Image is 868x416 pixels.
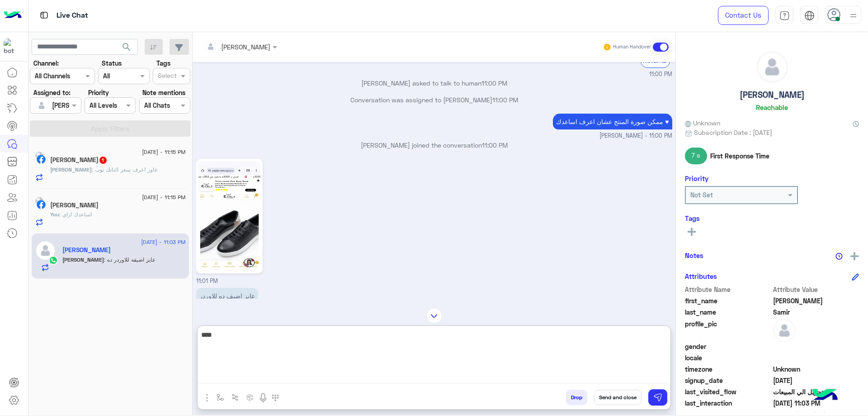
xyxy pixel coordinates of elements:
img: profile [848,10,859,21]
span: 11:00 PM [492,96,518,104]
h6: Priority [685,174,708,182]
span: profile_pic [685,319,771,340]
img: send message [653,393,662,402]
img: tab [38,10,50,21]
img: send attachment [202,392,212,403]
span: last_visited_flow [685,387,771,397]
span: [PERSON_NAME] [50,166,92,173]
span: تحويل الي المبيعات [773,387,859,397]
p: 19/8/2025, 11:00 PM [553,114,672,129]
h6: Notes [685,251,703,259]
p: Live Chat [57,10,88,22]
span: first_name [685,296,771,306]
span: Attribute Value [773,285,859,294]
img: scroll [426,308,442,324]
span: last_name [685,307,771,317]
p: Conversation was assigned to [PERSON_NAME] [196,95,672,105]
h6: Reachable [756,103,788,111]
h5: Mohamed Kamal [50,201,99,209]
span: عايز اضيفه للاوردر ده [104,256,156,263]
span: [DATE] - 11:03 PM [141,238,185,246]
span: signup_date [685,376,771,385]
button: Send and close [594,390,642,405]
span: [PERSON_NAME] - 11:00 PM [599,132,672,140]
label: Status [102,58,122,68]
span: null [773,342,859,351]
img: select flow [217,394,224,401]
img: defaultAdmin.png [35,240,56,261]
span: Ahmed [773,296,859,306]
img: 713415422032625 [4,38,20,55]
span: locale [685,353,771,363]
span: You [50,211,59,218]
span: null [773,353,859,363]
button: Drop [566,390,587,405]
span: [DATE] - 11:15 PM [142,193,185,201]
img: defaultAdmin.png [35,99,48,112]
button: search [116,39,138,58]
span: Unknown [685,118,720,128]
h6: Tags [685,214,859,222]
span: 11:00 PM [481,79,507,87]
span: 11:00 PM [482,141,508,149]
label: Channel: [33,58,59,68]
span: Subscription Date : [DATE] [694,128,772,137]
img: Facebook [37,155,46,164]
img: picture [35,197,43,205]
p: [PERSON_NAME] asked to talk to human [196,78,672,88]
span: gender [685,342,771,351]
h5: [PERSON_NAME] [740,90,805,100]
label: Assigned to: [33,88,71,97]
img: Trigger scenario [231,394,239,401]
span: 11:00 PM [649,70,672,79]
a: tab [775,6,793,25]
img: tab [779,10,790,21]
span: 2025-08-13T18:14:23.814Z [773,376,859,385]
label: Note mentions [142,88,185,97]
span: First Response Time [710,151,769,161]
span: اساعدك ازاي [59,211,92,218]
img: create order [246,394,254,401]
img: WhatsApp [49,256,58,265]
small: Human Handover [613,43,651,51]
span: [PERSON_NAME] [62,256,104,263]
label: Tags [156,58,170,68]
span: 7 s [685,148,707,164]
span: last_interaction [685,398,771,408]
h6: Attributes [685,272,717,280]
button: Apply Filters [30,120,190,137]
img: Logo [4,6,22,25]
img: 767972446168604.jpg [198,161,260,271]
button: Trigger scenario [228,390,243,405]
span: timezone [685,364,771,374]
span: Unknown [773,364,859,374]
h5: Abdel Monem Tarek [50,156,108,164]
img: send voice note [258,392,269,403]
span: Samir [773,307,859,317]
span: Attribute Name [685,285,771,294]
img: make a call [272,394,279,402]
span: [DATE] - 11:15 PM [142,148,185,156]
span: search [121,42,132,53]
img: defaultAdmin.png [773,319,796,342]
h5: Ahmed Samir [62,246,111,254]
img: tab [804,10,815,21]
a: Contact Us [718,6,769,25]
img: defaultAdmin.png [757,52,788,82]
span: 2025-08-19T20:03:56.349Z [773,398,859,408]
button: create order [243,390,258,405]
img: hulul-logo.png [809,380,841,411]
img: add [850,252,859,260]
span: 11:01 PM [196,277,218,284]
span: 1 [99,157,107,164]
div: Select [156,71,177,82]
img: picture [35,152,43,160]
img: Facebook [37,200,46,209]
p: [PERSON_NAME] joined the conversation [196,140,672,150]
img: notes [835,253,843,260]
button: select flow [213,390,228,405]
span: عاوز اعرف سعر التانك توب [92,166,158,173]
label: Priority [88,88,109,97]
p: 19/8/2025, 11:01 PM [196,288,258,304]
